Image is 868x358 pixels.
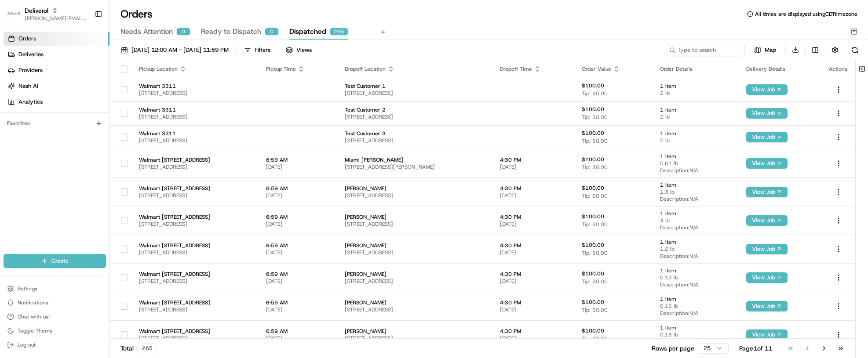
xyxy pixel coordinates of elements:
span: [DATE] [500,163,568,170]
span: Views [296,46,312,54]
span: 2 lb [660,137,733,144]
span: Tip: $0.00 [582,90,608,97]
span: $100.00 [582,299,604,306]
span: Map [765,46,776,54]
a: View Job [746,217,788,224]
span: Create [51,257,69,265]
span: 6:59 AM [266,271,331,278]
button: View Job [746,158,788,169]
button: View Job [746,132,788,142]
button: Chat with us! [4,311,106,323]
span: 6:59 AM [266,242,331,249]
span: Description: N/A [660,253,733,260]
span: [STREET_ADDRESS] [139,90,252,97]
a: View Job [746,134,788,141]
span: $100.00 [582,82,604,89]
span: Tip: $0.00 [582,250,608,257]
span: [PERSON_NAME] [345,185,486,192]
a: 📗Knowledge Base [5,124,71,140]
span: Walmart [STREET_ADDRESS] [139,213,252,221]
span: Log out [18,341,36,348]
span: Walmart 3311 [139,106,252,113]
span: Tip: $0.00 [582,164,608,171]
span: Test Customer 2 [345,106,486,113]
a: Nash AI [4,79,109,93]
div: Delivery Details [746,65,815,72]
span: [STREET_ADDRESS] [139,221,252,228]
button: Filters [240,44,274,56]
span: 0.13 lb [660,274,733,281]
a: View Job [746,303,788,310]
span: 4:30 PM [500,185,568,192]
span: 4:30 PM [500,156,568,163]
span: $100.00 [582,106,604,113]
span: [DATE] [500,249,568,256]
div: Order Value [582,65,646,72]
span: 1 item [660,296,733,303]
div: 265 [137,344,157,353]
span: $100.00 [582,130,604,137]
div: Actions [829,65,848,72]
span: [DATE] [266,335,331,342]
span: Providers [18,66,43,74]
div: 📗 [9,128,16,135]
span: [STREET_ADDRESS] [345,90,486,97]
span: Walmart [STREET_ADDRESS] [139,299,252,306]
span: Nash AI [18,82,38,90]
div: Start new chat [30,84,144,93]
div: 0 [265,28,279,36]
span: Walmart [STREET_ADDRESS] [139,156,252,163]
span: Tip: $0.00 [582,307,608,314]
a: View Job [746,86,788,93]
a: Providers [4,63,109,77]
span: Walmart 3311 [139,83,252,90]
span: 6:59 AM [266,213,331,221]
span: [STREET_ADDRESS] [139,306,252,313]
span: 2 lb [660,90,733,97]
span: 1 item [660,106,733,113]
span: [STREET_ADDRESS] [345,278,486,285]
span: Description: N/A [660,167,733,174]
span: 4:30 PM [500,328,568,335]
span: 0.61 lb [660,160,733,167]
span: [DATE] [266,192,331,199]
span: [DATE] [500,221,568,228]
span: 1 item [660,83,733,90]
a: View Job [746,246,788,253]
a: Powered byPylon [62,148,106,155]
span: [STREET_ADDRESS][PERSON_NAME] [345,163,486,170]
div: Pickup Time [266,65,331,72]
span: Dispatched [289,26,326,37]
span: Description: N/A [660,195,733,203]
span: Tip: $0.00 [582,221,608,228]
div: Dropoff Location [345,65,486,72]
span: Tip: $0.00 [582,137,608,145]
div: 0 [176,28,190,36]
a: View Job [746,110,788,117]
input: Clear [23,57,145,66]
span: 6:59 AM [266,156,331,163]
button: Refresh [849,44,861,56]
p: Rows per page [652,344,694,353]
span: 1 item [660,239,733,246]
span: Deliveries [18,51,44,58]
span: [DATE] [500,278,568,285]
span: Analytics [18,98,43,106]
span: 1 item [660,210,733,217]
span: $100.00 [582,156,604,163]
span: [STREET_ADDRESS] [139,163,252,170]
span: 1 item [660,267,733,274]
span: 6:59 AM [266,185,331,192]
button: Map [748,45,782,55]
button: Toggle Theme [4,325,106,337]
span: Pylon [88,149,106,155]
span: Knowledge Base [18,127,67,136]
span: $100.00 [582,242,604,249]
div: 265 [330,28,348,36]
span: Test Customer 3 [345,130,486,137]
span: [PERSON_NAME] [345,213,486,221]
img: Deliverol [7,8,21,20]
button: DeliverolDeliverol[PERSON_NAME][EMAIL_ADDRESS][PERSON_NAME][DOMAIN_NAME] [4,4,91,25]
span: Orders [18,35,36,43]
span: [STREET_ADDRESS] [345,113,486,120]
